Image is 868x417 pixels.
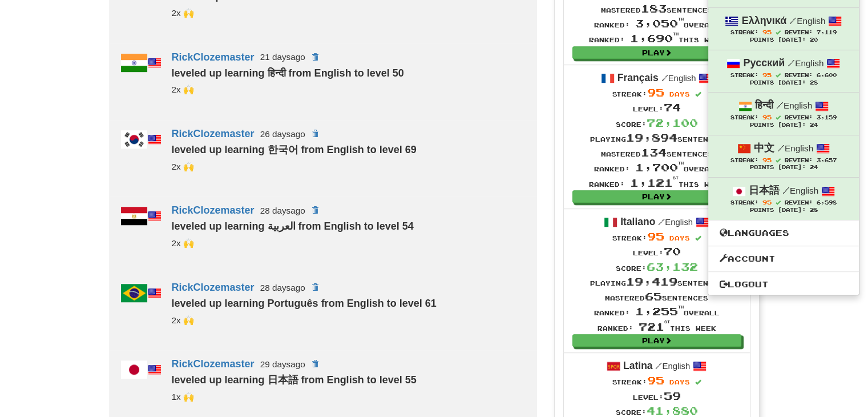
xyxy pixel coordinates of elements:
a: RickClozemaster [172,51,255,62]
span: 1,121 [630,177,679,189]
span: 95 [762,199,772,206]
small: 19cupsofcoffee<br />_cmns [172,162,194,171]
span: days [669,234,690,242]
span: 95 [762,71,772,78]
sup: st [673,176,679,180]
div: Points [DATE]: 20 [720,37,847,44]
div: Points [DATE]: 24 [720,164,847,171]
div: Streak: [594,373,719,388]
small: English [776,101,812,110]
div: Playing sentences [589,130,725,145]
a: Play [572,190,741,203]
div: Score: [589,115,725,130]
a: 中文 /English Streak: 95 Review: 3,657 Points [DATE]: 24 [708,135,859,177]
span: / [789,15,797,26]
span: 95 [762,114,772,121]
span: Streak includes today. [695,235,701,242]
a: हिन्दी /English Streak: 95 Review: 3,159 Points [DATE]: 24 [708,93,859,134]
span: / [658,216,665,227]
span: 6,600 [817,72,837,78]
span: 95 [762,157,772,163]
div: Ranked: this week [589,31,725,46]
div: Ranked: overall [589,16,725,31]
span: Review: [785,29,813,35]
span: Streak: [730,114,758,121]
span: 63,132 [647,260,698,273]
span: 721 [639,320,670,333]
a: RickClozemaster [172,282,255,293]
div: Ranked: overall [589,160,725,175]
span: 183 [641,2,667,15]
span: 3,159 [817,114,837,121]
a: Play [572,334,741,347]
span: 72,100 [647,117,698,129]
strong: leveled up learning 日本語 from English to level 55 [172,374,417,386]
div: Streak: [589,85,725,100]
small: _cmns<br />19cupsofcoffee [172,315,194,325]
a: 日本語 /English Streak: 95 Review: 6,598 Points [DATE]: 28 [708,178,859,219]
div: Mastered sentences [589,145,725,160]
div: Mastered sentences [589,1,725,16]
div: Playing sentences [590,274,724,289]
strong: 中文 [754,142,774,154]
small: English [655,362,690,371]
small: 26 days ago [260,129,305,139]
a: Logout [708,277,859,292]
span: days [669,378,690,386]
span: / [788,58,795,68]
small: 28 days ago [260,206,305,215]
span: Review: [785,114,813,121]
strong: Русский [743,57,785,69]
span: 95 [647,230,664,243]
sup: st [664,320,670,324]
span: 1,700 [635,161,684,174]
span: / [777,143,785,153]
small: English [788,58,823,68]
div: Score: [590,259,724,274]
div: Ranked: this week [590,319,724,334]
small: 28 days ago [260,283,305,292]
strong: Français [617,72,659,83]
span: Streak: [730,72,758,78]
strong: Italiano [620,216,655,227]
span: Streak includes today. [776,73,781,78]
a: Languages [708,226,859,240]
span: 3,050 [635,17,684,30]
sup: th [673,32,679,36]
span: 65 [645,290,662,303]
small: English [661,74,696,83]
strong: Ελληνικά [742,15,787,26]
span: 19,419 [626,275,677,288]
sup: th [678,161,684,165]
div: Ranked: overall [590,304,724,319]
span: 74 [664,101,681,114]
span: Streak includes today. [776,200,781,205]
span: 1,690 [630,32,679,45]
div: Mastered sentences [590,289,724,304]
span: Streak includes today. [695,91,701,98]
span: 95 [647,374,664,387]
div: Points [DATE]: 24 [720,122,847,129]
a: Ελληνικά /English Streak: 95 Review: 7,119 Points [DATE]: 20 [708,8,859,50]
span: Streak: [730,157,758,163]
sup: th [678,305,684,309]
span: Streak includes today. [776,158,781,163]
span: 3,657 [817,157,837,163]
span: Review: [785,199,813,206]
span: 6,598 [817,199,837,206]
small: _cmns<br />19cupsofcoffee [172,85,194,94]
div: Ranked: this week [589,175,725,190]
div: Points [DATE]: 28 [720,79,847,87]
strong: leveled up learning Português from English to level 61 [172,298,437,309]
small: 21 days ago [260,52,305,62]
span: Review: [785,157,813,163]
a: Русский /English Streak: 95 Review: 6,600 Points [DATE]: 28 [708,50,859,92]
a: Account [708,251,859,266]
span: Streak: [730,199,758,206]
span: 59 [664,390,681,402]
div: Points [DATE]: 28 [720,207,847,214]
div: Level: [594,388,719,403]
small: 29 days ago [260,359,305,369]
a: Play [572,46,741,59]
small: English [789,16,825,26]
